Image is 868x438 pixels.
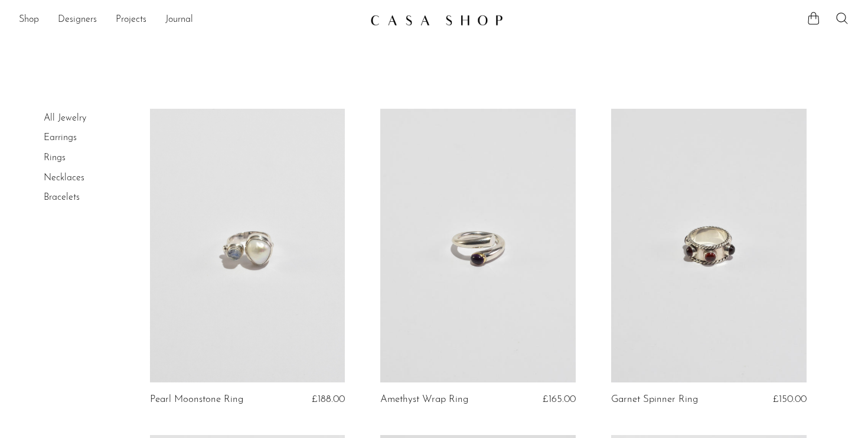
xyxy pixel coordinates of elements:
[543,394,576,404] span: £165.00
[380,394,468,405] a: Amethyst Wrap Ring
[44,173,84,183] a: Necklaces
[44,133,77,142] a: Earrings
[44,113,86,123] a: All Jewelry
[150,394,243,405] a: Pearl Moonstone Ring
[165,12,193,28] a: Journal
[19,10,361,30] nav: Desktop navigation
[19,12,39,28] a: Shop
[116,12,146,28] a: Projects
[44,153,66,163] a: Rings
[58,12,97,28] a: Designers
[19,10,361,30] ul: NEW HEADER MENU
[611,394,698,405] a: Garnet Spinner Ring
[312,394,345,404] span: £188.00
[773,394,807,404] span: £150.00
[44,193,80,202] a: Bracelets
